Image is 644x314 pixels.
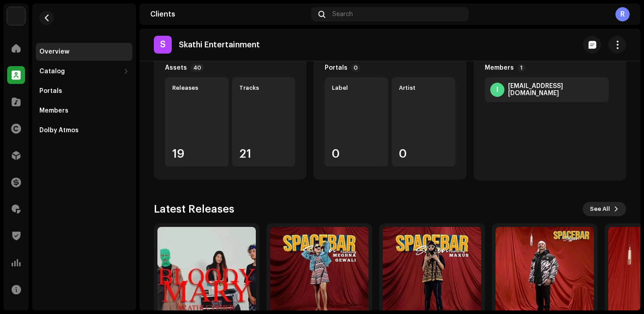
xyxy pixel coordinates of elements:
re-m-nav-item: Overview [36,43,132,61]
re-m-nav-item: Dolby Atmos [36,121,132,139]
h3: Latest Releases [154,202,234,216]
p: Skathi Entertainment [179,40,260,50]
img: bc4c4277-71b2-49c5-abdf-ca4e9d31f9c1 [7,7,25,25]
div: Clients [150,11,308,18]
div: R [615,7,630,21]
div: Portals [39,88,62,95]
re-m-nav-item: Portals [36,82,132,100]
re-m-nav-dropdown: Catalog [36,63,132,80]
span: See All [590,200,610,218]
span: Search [332,11,353,18]
div: Catalog [39,68,65,75]
div: Overview [39,48,69,55]
div: Dolby Atmos [39,127,79,134]
div: S [154,36,172,54]
re-m-nav-item: Members [36,102,132,120]
button: See All [583,202,626,216]
div: Members [39,107,68,114]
